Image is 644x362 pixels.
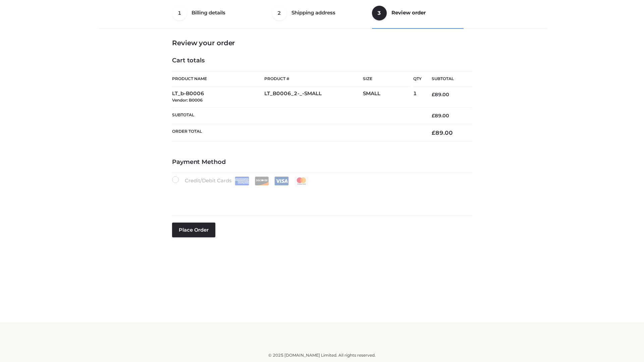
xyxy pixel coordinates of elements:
bdi: 89.00 [432,92,449,98]
span: £ [432,129,435,136]
button: Place order [172,223,215,237]
span: £ [432,92,435,98]
img: Mastercard [294,177,309,185]
div: © 2025 [DOMAIN_NAME] Limited. All rights reserved. [100,352,544,359]
th: Product Name [172,71,264,86]
iframe: Secure payment input frame [171,184,471,208]
th: Size [363,71,410,86]
td: 1 [413,86,422,108]
bdi: 89.00 [432,129,453,136]
td: LT_B0006_2-_-SMALL [264,86,363,108]
img: Amex [235,177,249,185]
h3: Review your order [172,39,472,47]
th: Qty [413,71,422,86]
img: Discover [255,177,269,185]
h4: Payment Method [172,159,472,166]
span: £ [432,113,435,119]
th: Product # [264,71,363,86]
label: Credit/Debit Cards [172,176,309,185]
td: LT_b-B0006 [172,86,264,108]
img: Visa [274,177,289,185]
small: Vendor: B0006 [172,98,203,103]
bdi: 89.00 [432,113,449,119]
td: SMALL [363,86,413,108]
th: Subtotal [172,107,422,124]
th: Order Total [172,124,422,142]
th: Subtotal [422,71,472,86]
h4: Cart totals [172,57,472,64]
